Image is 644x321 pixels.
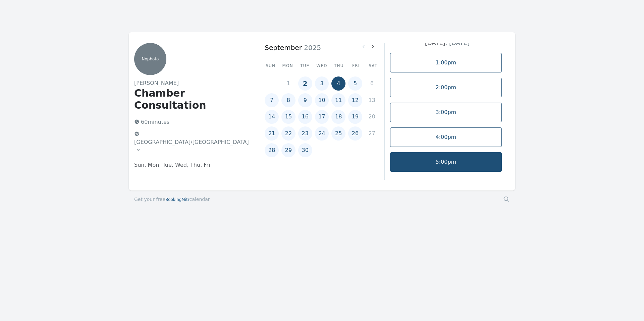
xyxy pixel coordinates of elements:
[265,63,276,68] div: Sun
[315,110,329,124] button: 17
[331,126,345,141] button: 25
[165,197,190,202] span: BookingMitr
[302,44,321,52] span: 2025
[315,76,329,91] button: 3
[331,110,345,124] button: 18
[365,76,379,91] button: 6
[390,53,502,72] a: 1:00pm
[348,110,362,124] button: 19
[134,196,210,203] a: Get your freeBookingMitrcalendar
[365,93,379,107] button: 13
[348,93,362,107] button: 12
[134,161,248,169] p: Sun, Mon, Tue, Wed, Thu, Fri
[265,44,302,52] strong: September
[333,63,345,68] div: Thu
[445,39,470,46] span: , [DATE]
[365,110,379,124] button: 20
[390,127,502,147] a: 4:00pm
[134,79,248,87] h2: [PERSON_NAME]
[315,126,329,141] button: 24
[348,76,362,91] button: 5
[265,93,279,107] button: 7
[331,93,345,107] button: 11
[265,126,279,141] button: 21
[298,143,312,157] button: 30
[350,63,362,68] div: Fri
[265,143,279,157] button: 28
[265,110,279,124] button: 14
[365,126,379,141] button: 27
[281,110,296,124] button: 15
[315,93,329,107] button: 10
[390,78,502,97] a: 2:00pm
[298,110,312,124] button: 16
[348,126,362,141] button: 26
[298,76,312,91] button: 2
[331,76,345,91] button: 4
[282,63,293,68] div: Mon
[425,39,445,46] strong: [DATE]
[298,93,312,107] button: 9
[281,143,296,157] button: 29
[390,152,502,172] a: 5:00pm
[299,63,311,68] div: Tue
[134,56,166,62] p: No photo
[316,63,328,68] div: Wed
[131,117,248,127] p: 60 minutes
[131,129,252,156] button: [GEOGRAPHIC_DATA]/[GEOGRAPHIC_DATA]
[281,126,296,141] button: 22
[298,126,312,141] button: 23
[134,87,248,111] h1: Chamber Consultation
[390,103,502,122] a: 3:00pm
[281,93,296,107] button: 8
[367,63,379,68] div: Sat
[281,76,296,91] button: 1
